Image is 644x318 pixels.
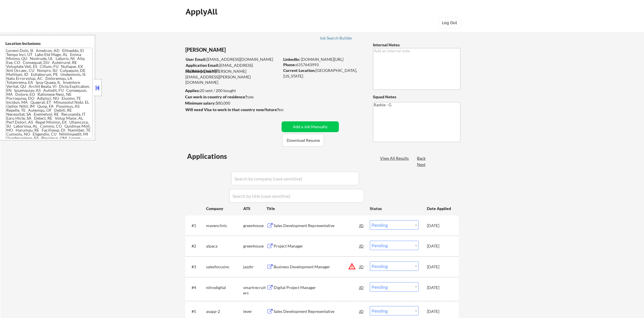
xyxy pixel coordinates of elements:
[186,57,206,62] strong: User Email:
[267,206,364,211] div: Title
[427,309,452,314] div: [DATE]
[186,63,280,74] div: [EMAIL_ADDRESS][DOMAIN_NAME]
[243,309,267,314] div: lever
[192,285,202,290] div: #4
[185,88,200,93] strong: Applies:
[301,57,343,62] a: [DOMAIN_NAME][URL]
[427,223,452,228] div: [DATE]
[283,62,364,68] div: 6317643993
[243,243,267,249] div: greenhouse
[373,94,460,100] div: Squad Notes
[185,68,280,85] div: [PERSON_NAME][EMAIL_ADDRESS][PERSON_NAME][DOMAIN_NAME]
[185,88,280,93] div: 20 sent / 200 bought
[206,264,243,270] div: salesfocusinc
[231,172,359,185] input: Search by company (case sensitive)
[185,94,278,100] div: yes
[279,107,295,113] div: no
[348,262,356,270] button: warning_amber
[283,62,296,67] strong: Phone:
[438,17,461,28] button: Log Out
[427,243,452,249] div: [DATE]
[359,261,364,272] div: JD
[206,206,243,211] div: Company
[274,285,359,290] div: Digital Project Manager
[206,243,243,249] div: alpaca
[359,306,364,316] div: JD
[274,223,359,228] div: Sales Development Representative
[206,223,243,228] div: mavenclinic
[417,162,426,167] div: Next
[186,7,219,16] div: ApplyAll
[359,282,364,292] div: JD
[427,264,452,270] div: [DATE]
[370,203,419,213] div: Status
[417,155,426,161] div: Back
[274,243,359,249] div: Project Manager
[185,94,248,99] strong: Can work in country of residence?:
[185,100,280,106] div: $80,000
[359,220,364,230] div: JD
[380,155,410,161] div: View All Results
[320,36,353,40] div: Job Search Builder
[282,134,324,147] button: Download Resume
[206,285,243,290] div: nitrodigital
[283,68,316,73] strong: Current Location:
[283,57,300,62] strong: LinkedIn:
[320,36,353,41] a: Job Search Builder
[243,223,267,228] div: greenhouse
[274,309,359,314] div: Sales Development Representative
[185,69,215,74] strong: Mailslurp Email:
[282,121,339,132] button: Add a Job Manually
[192,309,202,314] div: #5
[229,189,364,203] input: Search by title (case sensitive)
[192,264,202,270] div: #3
[359,241,364,251] div: JD
[283,68,364,79] div: [GEOGRAPHIC_DATA], [US_STATE]
[243,206,267,211] div: ATS
[192,243,202,249] div: #2
[427,206,452,211] div: Date Applied
[192,223,202,228] div: #1
[185,46,302,53] div: [PERSON_NAME]
[185,101,216,105] strong: Minimum salary:
[373,42,460,48] div: Internal Notes
[186,63,219,68] strong: Application Email:
[274,264,359,270] div: Business Development Manager
[243,285,267,296] div: smartrecruiters
[185,107,280,112] strong: Will need Visa to work in that country now/future?:
[206,309,243,314] div: asapp-2
[187,153,243,160] div: Applications
[243,264,267,270] div: jazzhr
[427,285,452,290] div: [DATE]
[186,57,280,62] div: [EMAIL_ADDRESS][DOMAIN_NAME]
[5,41,93,46] div: Location Inclusions:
